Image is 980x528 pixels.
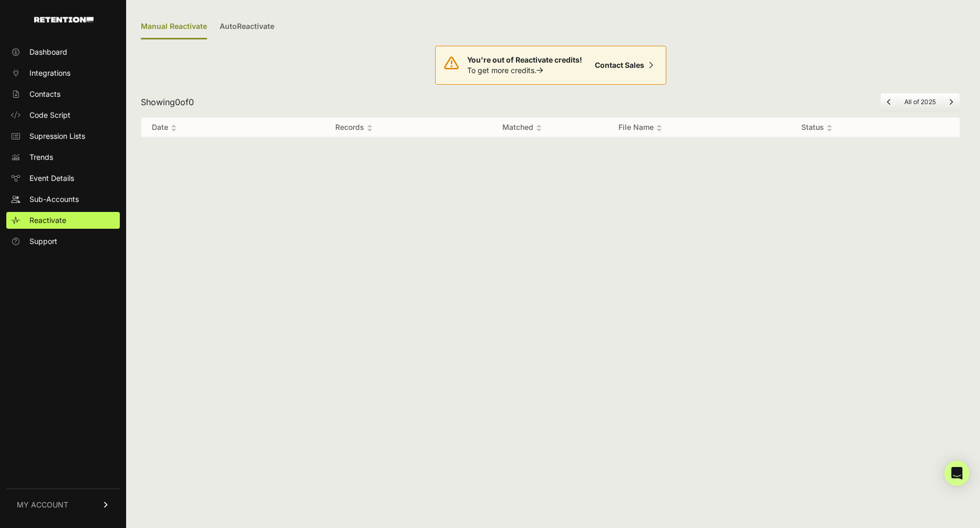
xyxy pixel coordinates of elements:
[29,110,70,120] span: Code Script
[271,118,437,137] th: Records
[880,93,960,111] nav: Page navigation
[591,55,657,76] a: Contact Sales
[175,97,180,107] span: 0
[367,124,373,132] img: no_sort-eaf950dc5ab64cae54d48a5578032e96f70b2ecb7d747501f34c8f2db400fb66.gif
[29,89,60,99] span: Contacts
[827,124,832,132] img: no_sort-eaf950dc5ab64cae54d48a5578032e96f70b2ecb7d747501f34c8f2db400fb66.gif
[220,15,274,39] a: AutoReactivate
[29,152,53,163] span: Trends
[34,17,94,23] img: Retention.com
[791,118,938,137] th: Status
[898,98,942,106] li: All of 2025
[29,131,85,141] span: Supression Lists
[29,215,66,226] span: Reactivate
[6,170,120,187] a: Event Details
[944,461,969,486] div: Open Intercom Messenger
[6,212,120,229] a: Reactivate
[656,124,662,132] img: no_sort-eaf950dc5ab64cae54d48a5578032e96f70b2ecb7d747501f34c8f2db400fb66.gif
[29,68,70,78] span: Integrations
[141,15,207,39] div: Manual Reactivate
[6,191,120,208] a: Sub-Accounts
[29,236,57,247] span: Support
[6,86,120,103] a: Contacts
[29,47,67,57] span: Dashboard
[29,173,74,184] span: Event Details
[467,55,582,64] strong: You're out of Reactivate credits!
[6,44,120,60] a: Dashboard
[171,124,177,132] img: no_sort-eaf950dc5ab64cae54d48a5578032e96f70b2ecb7d747501f34c8f2db400fb66.gif
[6,107,120,124] a: Code Script
[536,124,542,132] img: no_sort-eaf950dc5ab64cae54d48a5578032e96f70b2ecb7d747501f34c8f2db400fb66.gif
[17,500,68,510] span: MY ACCOUNT
[6,65,120,82] a: Integrations
[887,98,891,106] a: Previous
[189,97,194,107] span: 0
[6,489,120,521] a: MY ACCOUNT
[141,96,194,108] div: Showing of
[608,118,791,137] th: File Name
[141,118,271,137] th: Date
[467,65,582,76] p: To get more credits.
[436,118,607,137] th: Matched
[29,194,79,205] span: Sub-Accounts
[6,128,120,145] a: Supression Lists
[949,98,953,106] a: Next
[6,233,120,250] a: Support
[6,149,120,166] a: Trends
